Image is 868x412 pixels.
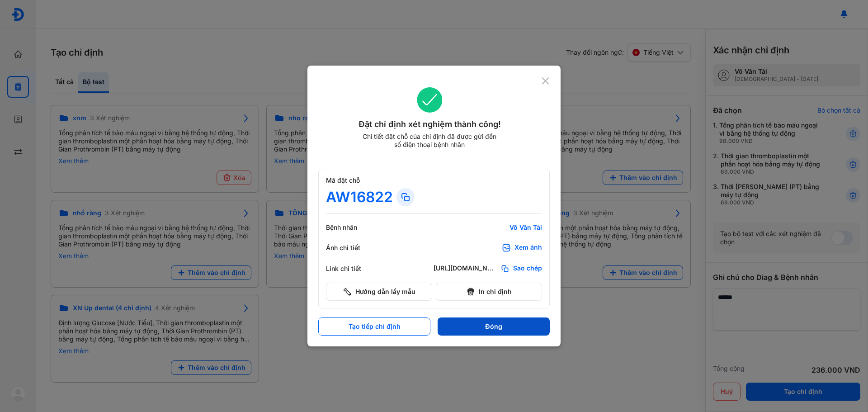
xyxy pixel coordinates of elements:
div: Link chi tiết [326,265,380,273]
div: Mã đặt chỗ [326,176,542,185]
div: Ảnh chi tiết [326,244,380,252]
span: Sao chép [513,264,542,273]
div: Bệnh nhân [326,223,380,232]
div: [URL][DOMAIN_NAME] [434,264,497,273]
button: Hướng dẫn lấy mẫu [326,283,432,301]
button: In chỉ định [436,283,542,301]
div: Võ Văn Tài [434,223,542,232]
button: Đóng [438,317,550,336]
div: AW16822 [326,188,393,206]
div: Chi tiết đặt chỗ của chỉ định đã được gửi đến số điện thoại bệnh nhân [359,133,500,149]
div: Đặt chỉ định xét nghiệm thành công! [318,118,541,131]
button: Tạo tiếp chỉ định [318,317,430,336]
div: Xem ảnh [514,243,542,252]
